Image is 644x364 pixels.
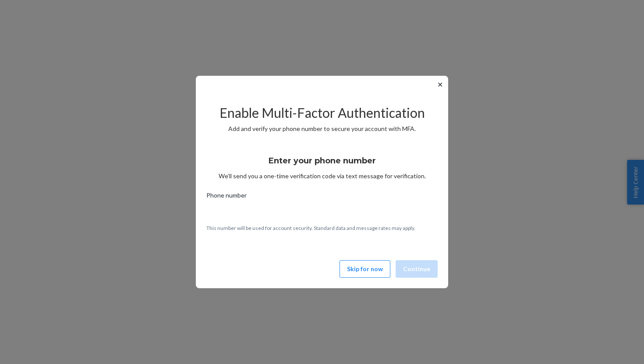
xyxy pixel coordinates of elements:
[435,79,445,90] button: ✕
[206,148,438,180] div: We’ll send you a one-time verification code via text message for verification.
[206,124,438,133] p: Add and verify your phone number to secure your account with MFA.
[396,260,438,278] button: Continue
[206,191,247,203] span: Phone number
[206,224,438,232] p: This number will be used for account security. Standard data and message rates may apply.
[340,260,390,278] button: Skip for now
[269,155,376,166] h3: Enter your phone number
[206,106,438,120] h2: Enable Multi-Factor Authentication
